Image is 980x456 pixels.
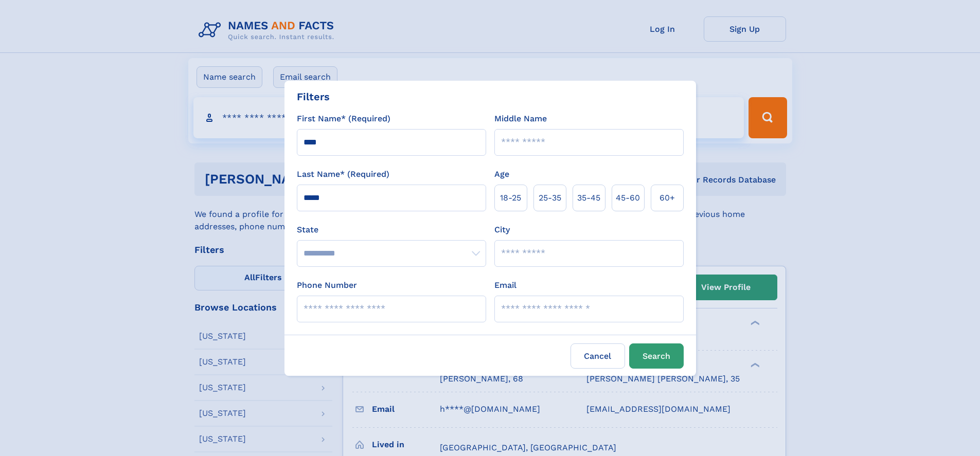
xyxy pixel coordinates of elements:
[500,192,521,204] span: 18‑25
[494,168,509,180] label: Age
[297,224,486,236] label: State
[297,279,357,291] label: Phone Number
[297,168,389,180] label: Last Name* (Required)
[539,192,561,204] span: 25‑35
[571,343,625,369] label: Cancel
[577,192,600,204] span: 35‑45
[616,192,640,204] span: 45‑60
[297,89,330,104] div: Filters
[629,343,684,369] button: Search
[494,113,547,125] label: Middle Name
[494,224,510,236] label: City
[660,192,675,204] span: 60+
[297,113,390,125] label: First Name* (Required)
[494,279,516,291] label: Email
